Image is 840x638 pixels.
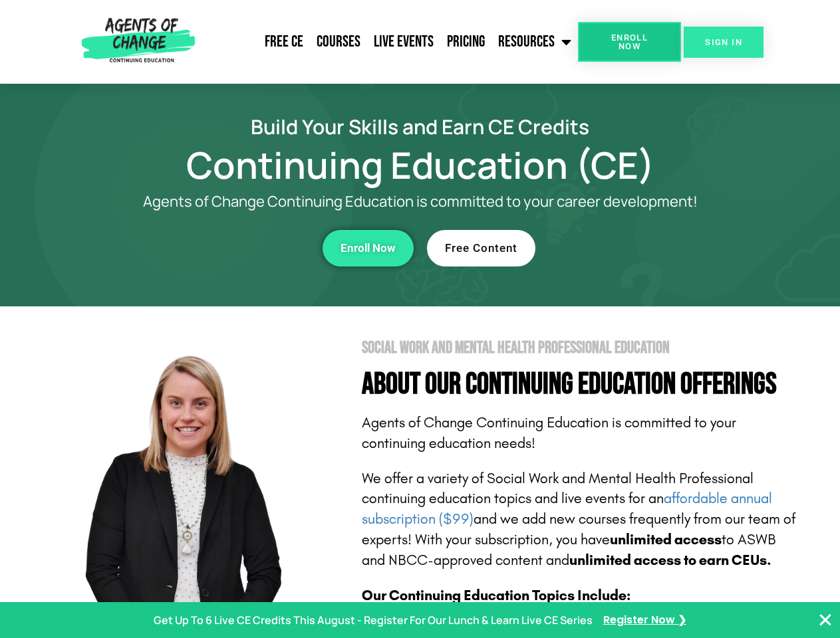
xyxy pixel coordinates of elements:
a: Live Events [367,25,440,58]
h2: Social Work and Mental Health Professional Education [362,340,799,356]
h2: Build Your Skills and Earn CE Credits [41,117,799,136]
a: Resources [491,25,578,58]
p: We offer a variety of Social Work and Mental Health Professional continuing education topics and ... [362,469,799,571]
a: Free Content [427,230,535,266]
span: Free Content [445,243,517,254]
span: SIGN IN [705,38,742,47]
a: Enroll Now [578,22,681,62]
b: unlimited access to earn CEUs. [569,552,771,569]
b: Our Continuing Education Topics Include: [362,587,630,604]
span: Enroll Now [341,243,396,254]
a: Courses [310,25,367,58]
a: Free CE [258,25,310,58]
span: Enroll Now [599,33,660,51]
a: Pricing [440,25,491,58]
b: unlimited access [610,531,722,548]
h4: About Our Continuing Education Offerings [362,370,799,399]
a: SIGN IN [684,27,764,58]
p: Get Up To 6 Live CE Credits This August - Register For Our Lunch & Learn Live CE Series [154,611,593,630]
nav: Menu [200,25,578,58]
a: Register Now ❯ [603,611,686,630]
span: Agents of Change Continuing Education is committed to your continuing education needs! [362,414,736,452]
p: Agents of Change Continuing Education is committed to your career development! [94,193,746,210]
a: Enroll Now [323,230,414,266]
button: Close Banner [817,612,833,628]
h1: Continuing Education (CE) [41,150,799,180]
